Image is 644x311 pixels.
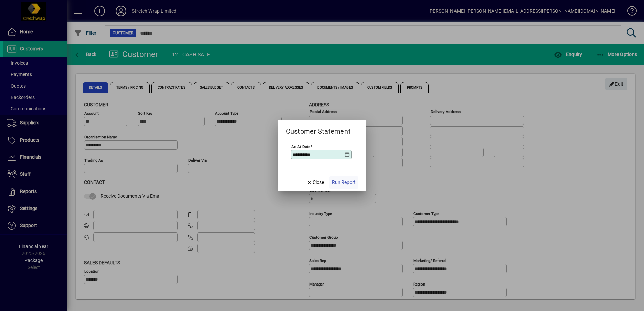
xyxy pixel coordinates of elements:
[278,120,359,137] h2: Customer Statement
[307,179,324,186] span: Close
[291,144,310,149] mat-label: As at Date
[332,179,356,186] span: Run Report
[304,176,327,189] button: Close
[329,176,358,189] button: Run Report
